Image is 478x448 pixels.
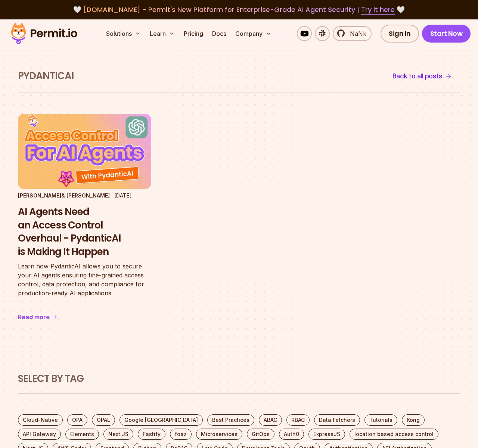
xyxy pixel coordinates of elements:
[196,429,242,440] a: Microservices
[381,25,419,43] a: Sign In
[18,205,151,259] h3: AI Agents Need an Access Control Overhaul - PydanticAI is Making It Happen
[18,114,151,336] a: AI Agents Need an Access Control Overhaul - PydanticAI is Making It Happen[PERSON_NAME]& [PERSON_...
[364,414,397,426] a: Tutorials
[384,67,460,85] a: Back to all posts
[103,26,144,41] button: Solutions
[119,414,203,426] a: Google [GEOGRAPHIC_DATA]
[18,4,460,15] div: 🤍 🤍
[18,262,151,298] p: Learn how PydanticAI allows you to secure your AI agents ensuring fine-grained access control, da...
[181,26,206,41] a: Pricing
[259,414,282,426] a: ABAC
[247,429,274,440] a: GitOps
[7,21,81,46] img: Permit logo
[18,69,74,83] h1: PydanticAI
[209,26,229,41] a: Docs
[18,372,460,386] h2: Select by Tag
[402,414,425,426] a: Kong
[314,414,360,426] a: Data Fetchers
[279,429,304,440] a: Auth0
[232,26,274,41] button: Company
[170,429,192,440] a: foaz
[286,414,310,426] a: RBAC
[138,429,165,440] a: Fastify
[18,414,63,426] a: Cloud-Native
[350,429,438,440] a: location based access control
[103,429,133,440] a: Next.JS
[114,192,132,199] time: [DATE]
[361,5,395,15] a: Try it here
[18,312,50,321] div: Read more
[18,192,110,199] p: [PERSON_NAME] & [PERSON_NAME]
[67,414,87,426] a: OPA
[392,71,443,81] span: Back to all posts
[345,29,366,38] span: NaNk
[207,414,254,426] a: Best Practices
[333,26,372,41] a: NaNk
[65,429,99,440] a: Elements
[18,429,61,440] a: API Gateway
[92,414,115,426] a: OPAL
[18,114,151,189] img: AI Agents Need an Access Control Overhaul - PydanticAI is Making It Happen
[147,26,178,41] button: Learn
[308,429,345,440] a: ExpressJS
[422,25,471,43] a: Start Now
[83,5,395,14] span: [DOMAIN_NAME] - Permit's New Platform for Enterprise-Grade AI Agent Security |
